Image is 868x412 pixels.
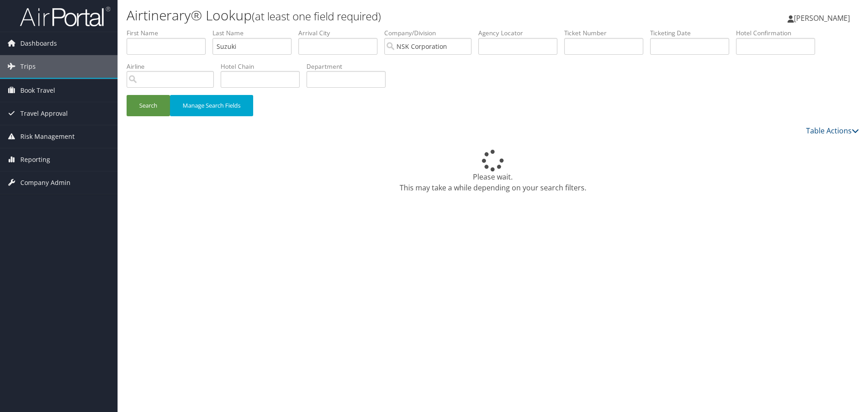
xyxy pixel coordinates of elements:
a: Table Actions [806,126,859,136]
label: Hotel Confirmation [736,28,822,38]
h1: Airtinerary® Lookup [127,6,615,25]
label: Ticketing Date [650,28,736,38]
span: [PERSON_NAME] [794,13,850,23]
span: Risk Management [20,125,75,148]
label: Arrival City [298,28,384,38]
button: Search [127,95,170,116]
label: Company/Division [384,28,478,38]
label: First Name [127,28,212,38]
label: Hotel Chain [221,62,307,71]
span: Reporting [20,148,50,171]
label: Ticket Number [564,28,650,38]
label: Airline [127,62,221,71]
div: Please wait. This may take a while depending on your search filters. [127,150,859,193]
a: [PERSON_NAME] [788,5,859,32]
img: airportal-logo.png [20,6,110,27]
span: Dashboards [20,32,57,55]
span: Trips [20,55,36,78]
label: Department [307,62,392,71]
span: Travel Approval [20,102,68,125]
small: (at least one field required) [252,9,381,24]
button: Manage Search Fields [170,95,253,116]
label: Agency Locator [478,28,564,38]
span: Book Travel [20,79,55,102]
label: Last Name [212,28,298,38]
span: Company Admin [20,171,71,194]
